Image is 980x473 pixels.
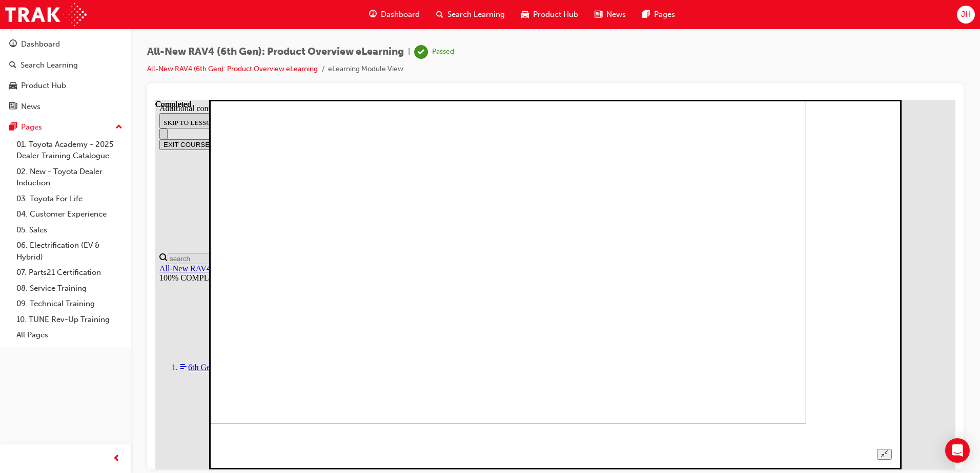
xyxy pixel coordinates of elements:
a: Product Hub [4,76,127,95]
span: news-icon [595,8,602,21]
span: car-icon [521,8,529,21]
span: news-icon [9,102,17,112]
a: 02. New - Toyota Dealer Induction [12,164,127,191]
span: | [408,46,410,58]
span: up-icon [115,121,122,134]
a: guage-iconDashboard [361,4,428,25]
span: Search Learning [447,9,505,20]
a: 07. Parts21 Certification [12,265,127,281]
div: News [21,101,40,113]
span: guage-icon [369,8,377,21]
button: Pages [4,118,127,137]
button: DashboardSearch LearningProduct HubNews [4,33,127,118]
a: News [4,97,127,116]
button: Unzoom image [722,349,737,360]
div: Search Learning [21,59,78,71]
a: 03. Toyota For Life [12,191,127,207]
span: pages-icon [642,8,650,21]
span: Pages [654,9,675,20]
a: All-New RAV4 (6th Gen): Product Overview eLearning [147,64,318,73]
a: search-iconSearch Learning [428,4,513,25]
a: 09. Technical Training [12,296,127,312]
span: search-icon [436,8,443,21]
img: Trak [5,3,87,26]
a: pages-iconPages [634,4,683,25]
a: 04. Customer Experience [12,206,127,222]
a: 01. Toyota Academy - 2025 Dealer Training Catalogue [12,137,127,164]
div: Dashboard [21,38,60,50]
a: news-iconNews [586,4,634,25]
div: Open Intercom Messenger [945,438,970,463]
span: JH [961,9,971,20]
span: prev-icon [113,453,120,465]
span: Dashboard [381,9,420,20]
a: 08. Service Training [12,281,127,296]
div: Product Hub [21,80,66,92]
a: 06. Electrification (EV & Hybrid) [12,238,127,265]
span: search-icon [9,61,16,70]
a: 10. TUNE Rev-Up Training [12,312,127,328]
li: eLearning Module View [328,63,403,75]
a: Search Learning [4,56,127,75]
span: Product Hub [533,9,578,20]
span: News [606,9,626,20]
span: learningRecordVerb_PASS-icon [414,45,428,59]
button: JH [957,6,975,24]
div: Passed [432,47,454,57]
a: car-iconProduct Hub [513,4,586,25]
span: pages-icon [9,123,17,132]
span: car-icon [9,81,17,91]
a: Dashboard [4,35,127,54]
a: 05. Sales [12,222,127,238]
div: Pages [21,121,42,133]
a: All Pages [12,327,127,343]
span: guage-icon [9,40,17,49]
span: All-New RAV4 (6th Gen): Product Overview eLearning [147,46,404,58]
